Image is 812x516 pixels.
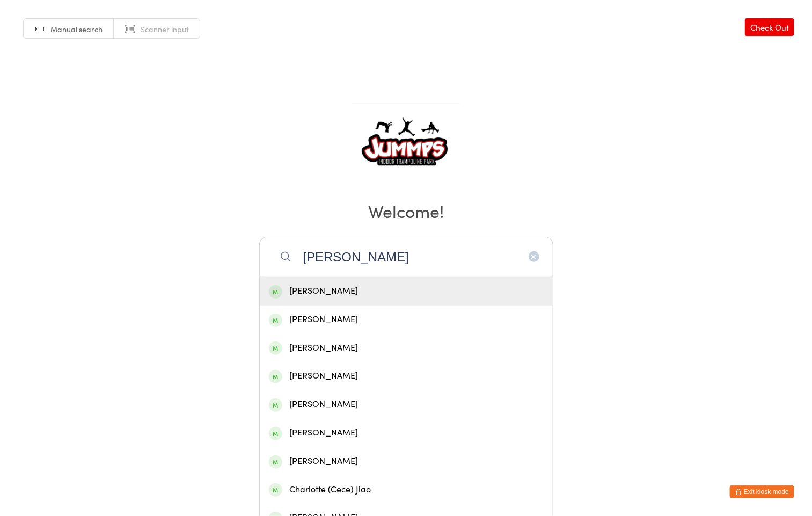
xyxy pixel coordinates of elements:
button: Exit kiosk mode [730,485,794,498]
input: Search [259,237,553,277]
a: Check Out [745,18,794,36]
div: [PERSON_NAME] [269,397,544,412]
div: [PERSON_NAME] [269,426,544,440]
div: [PERSON_NAME] [269,284,544,299]
span: Scanner input [141,24,189,34]
div: Charlotte (Cece) Jiao [269,483,544,497]
div: [PERSON_NAME] [269,369,544,383]
img: Jummps Parkwood Pty Ltd [352,103,460,184]
div: [PERSON_NAME] [269,454,544,469]
h2: Welcome! [11,199,801,223]
div: [PERSON_NAME] [269,312,544,327]
div: [PERSON_NAME] [269,341,544,355]
span: Manual search [50,24,103,34]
